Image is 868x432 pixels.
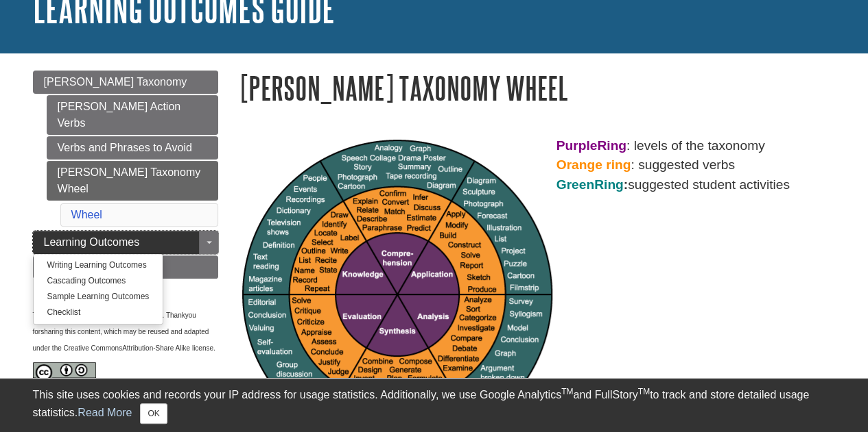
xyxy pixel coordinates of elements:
[44,236,140,248] span: Learning Outcomes
[597,138,626,153] strong: Ring
[34,273,163,289] a: Cascading Outcomes
[556,177,594,192] span: Green
[33,328,215,352] span: sharing this content, which may be reused and adapted under the Creative Commons .
[122,344,213,352] span: Attribution-Share Alike license
[33,387,836,424] div: This site uses cookies and records your IP address for usage statistics. Additionally, we use Goo...
[47,95,218,135] a: [PERSON_NAME] Action Verbs
[78,407,132,418] a: Read More
[33,71,218,94] a: [PERSON_NAME] Taxonomy
[556,157,631,172] strong: Orange ring
[556,177,629,192] strong: :
[34,257,163,273] a: Writing Learning Outcomes
[239,71,836,105] h1: [PERSON_NAME] Taxonomy Wheel
[638,387,650,396] sup: TM
[47,136,218,160] a: Verbs and Phrases to Avoid
[33,312,198,335] span: you for
[140,403,167,424] button: Close
[71,209,102,220] a: Wheel
[33,231,218,254] a: Learning Outcomes
[594,177,624,192] span: Ring
[239,136,836,195] p: : levels of the taxonomy : suggested verbs suggested student activities
[33,71,218,405] div: Guide Page Menu
[44,76,187,88] span: [PERSON_NAME] Taxonomy
[561,387,573,396] sup: TM
[47,161,218,201] a: [PERSON_NAME] Taxonomy Wheel
[34,305,163,320] a: Checklist
[34,289,163,305] a: Sample Learning Outcomes
[556,138,598,153] strong: Purple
